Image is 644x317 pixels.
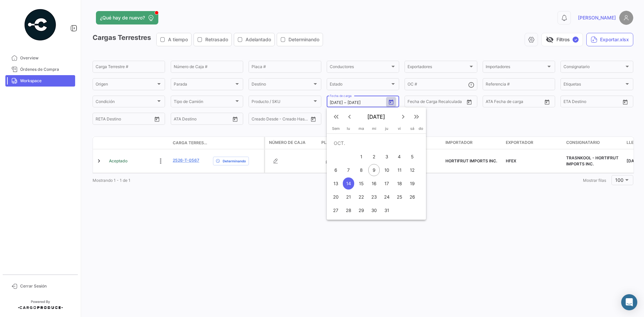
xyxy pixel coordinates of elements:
[368,204,380,217] button: 30 de octubre de 2025
[407,177,418,190] div: 19
[355,163,368,177] button: 8 de octubre de 2025
[329,190,342,204] button: 20 de octubre de 2025
[394,164,405,176] div: 11
[329,204,342,217] button: 27 de octubre de 2025
[356,151,367,163] div: 1
[399,113,407,121] mat-icon: keyboard_arrow_right
[410,126,414,131] span: sá
[393,177,406,190] button: 18 de octubre de 2025
[380,150,393,163] button: 3 de octubre de 2025
[419,126,423,131] span: do
[372,126,376,131] span: mi
[380,177,393,190] button: 17 de octubre de 2025
[343,164,354,176] div: 7
[356,164,367,176] div: 8
[380,190,393,204] button: 24 de octubre de 2025
[380,204,393,217] button: 31 de octubre de 2025
[393,163,406,177] button: 11 de octubre de 2025
[394,151,405,163] div: 4
[393,190,406,204] button: 25 de octubre de 2025
[330,191,342,203] div: 20
[368,191,380,203] div: 23
[380,163,393,177] button: 10 de octubre de 2025
[329,177,342,190] button: 13 de octubre de 2025
[368,190,380,204] button: 23 de octubre de 2025
[356,113,396,120] span: [DATE]
[407,151,418,163] div: 5
[406,177,419,190] button: 19 de octubre de 2025
[332,113,340,121] mat-icon: keyboard_double_arrow_left
[385,126,388,131] span: ju
[342,190,355,204] button: 21 de octubre de 2025
[394,191,405,203] div: 25
[413,113,421,121] mat-icon: keyboard_double_arrow_right
[330,204,342,216] div: 27
[368,204,380,216] div: 30
[329,126,342,134] th: Sem
[406,190,419,204] button: 26 de octubre de 2025
[347,126,350,131] span: lu
[381,151,392,163] div: 3
[329,137,419,150] td: OCT.
[381,204,392,216] div: 31
[342,163,355,177] button: 7 de octubre de 2025
[381,191,392,203] div: 24
[343,191,354,203] div: 21
[342,177,355,190] button: 14 de octubre de 2025
[368,164,380,176] div: 9
[359,126,364,131] span: ma
[368,177,380,190] div: 16
[355,190,368,204] button: 22 de octubre de 2025
[406,150,419,163] button: 5 de octubre de 2025
[393,150,406,163] button: 4 de octubre de 2025
[621,294,637,310] div: Abrir Intercom Messenger
[342,204,355,217] button: 28 de octubre de 2025
[368,177,380,190] button: 16 de octubre de 2025
[356,204,367,216] div: 29
[355,204,368,217] button: 29 de octubre de 2025
[407,191,418,203] div: 26
[381,164,392,176] div: 10
[355,177,368,190] button: 15 de octubre de 2025
[368,151,380,163] div: 2
[329,163,342,177] button: 6 de octubre de 2025
[330,164,342,176] div: 6
[356,191,367,203] div: 22
[368,163,380,177] button: 9 de octubre de 2025
[406,163,419,177] button: 12 de octubre de 2025
[343,204,354,216] div: 28
[368,150,380,163] button: 2 de octubre de 2025
[394,177,405,190] div: 18
[407,164,418,176] div: 12
[343,177,354,190] div: 14
[355,150,368,163] button: 1 de octubre de 2025
[356,177,367,190] div: 15
[381,177,392,190] div: 17
[345,113,354,121] mat-icon: keyboard_arrow_left
[398,126,401,131] span: vi
[330,177,342,190] div: 13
